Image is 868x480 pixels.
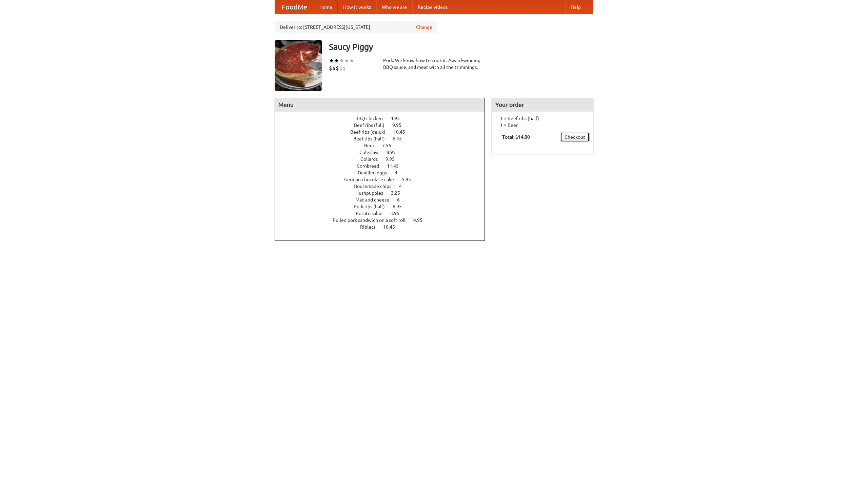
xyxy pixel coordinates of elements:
span: 4.95 [391,116,407,121]
a: Coleslaw 8.95 [359,150,408,155]
span: Beer [364,143,381,148]
li: ★ [329,57,334,64]
li: $ [336,64,339,72]
span: Beef ribs (half) [353,136,392,141]
a: Help [565,0,586,14]
a: Beef ribs (delux) 10.45 [350,129,418,135]
li: ★ [339,57,344,64]
span: 11.45 [387,163,406,169]
div: Deliver to: [STREET_ADDRESS][US_STATE] [275,21,437,33]
li: $ [342,64,346,72]
span: 6.45 [393,136,409,141]
a: Home [314,0,338,14]
span: German chocolate cake [344,177,401,182]
a: Beer 7.55 [364,143,404,148]
span: 3.25 [391,190,407,196]
span: Pulled pork sandwich on a soft roll [333,217,412,223]
span: 10.45 [393,129,412,135]
a: Beef ribs (full) 9.95 [354,122,414,128]
a: How it works [338,0,376,14]
a: German chocolate cake 5.95 [344,177,423,182]
a: BBQ chicken 4.95 [355,116,412,121]
span: Hushpuppies [355,190,390,196]
b: Total: $14.00 [502,134,530,140]
span: Collards [360,156,384,162]
span: 7.55 [382,143,398,148]
a: Checkout [560,132,590,142]
span: Riblets [360,224,382,230]
a: Pulled pork sandwich on a soft roll 4.95 [333,217,435,223]
div: Pork. We know how to cook it. Award-winning BBQ sauce, and meat with all the trimmings. [383,57,485,71]
img: angular.jpg [275,40,322,91]
li: $ [329,64,332,72]
span: 6 [397,197,407,203]
span: Potato salad [356,211,389,216]
a: Collards 9.95 [360,156,407,162]
a: Mac and cheese 6 [355,197,412,203]
li: 1 × Beer [495,122,590,129]
li: $ [332,64,336,72]
a: Recipe videos [412,0,453,14]
span: 4.95 [413,217,429,223]
a: Who we are [376,0,412,14]
span: 6.95 [393,204,409,209]
span: 4 [399,184,409,189]
a: Cornbread 11.45 [357,163,411,169]
span: BBQ chicken [355,116,390,121]
a: Riblets 10.45 [360,224,408,230]
span: Beef ribs (full) [354,122,391,128]
span: 5.95 [402,177,418,182]
span: Housemade chips [354,184,398,189]
span: 4 [395,170,404,175]
span: Pork ribs (half) [354,204,392,209]
span: 9.95 [386,156,401,162]
a: Devilled eggs 4 [358,170,410,175]
span: Cornbread [357,163,386,169]
span: 8.95 [387,150,402,155]
span: 10.45 [383,224,402,230]
a: Pork ribs (half) 6.95 [354,204,414,209]
li: 1 × Beef ribs (half) [495,115,590,122]
span: Beef ribs (delux) [350,129,392,135]
li: $ [339,64,342,72]
a: Potato salad 3.95 [356,211,412,216]
h4: Menu [275,98,485,112]
span: Coleslaw [359,150,386,155]
a: FoodMe [275,0,314,14]
span: Mac and cheese [355,197,396,203]
span: Devilled eggs [358,170,394,175]
li: ★ [344,57,349,64]
span: 3.95 [390,211,406,216]
a: Change [416,24,432,31]
li: ★ [349,57,354,64]
a: Hushpuppies 3.25 [355,190,413,196]
li: ★ [334,57,339,64]
a: Beef ribs (half) 6.45 [353,136,414,141]
span: 9.95 [392,122,408,128]
h3: Saucy Piggy [329,40,593,54]
h4: Your order [492,98,593,112]
a: Housemade chips 4 [354,184,414,189]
